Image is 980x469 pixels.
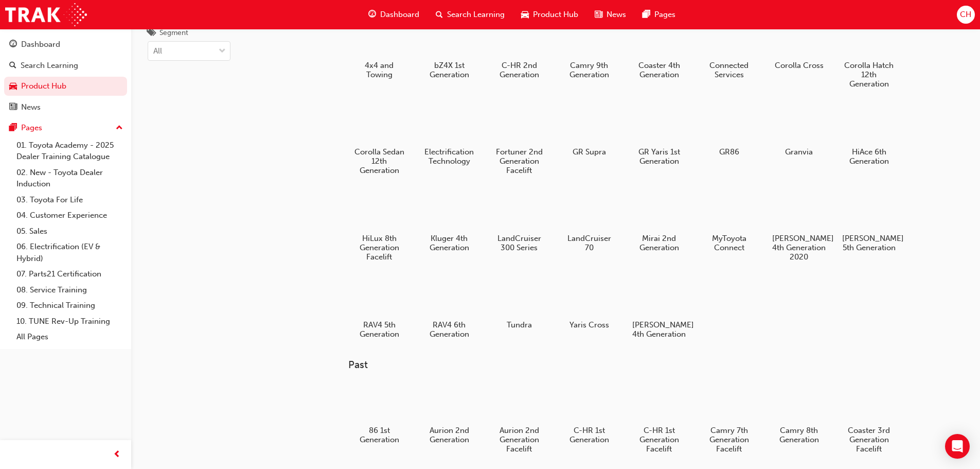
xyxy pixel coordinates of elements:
[562,320,616,329] h5: Yaris Cross
[352,147,406,175] h5: Corolla Sedan 12th Generation
[4,56,127,75] a: Search Learning
[702,61,756,79] h5: Connected Services
[488,379,550,458] a: Aurion 2nd Generation Facelift
[488,14,550,83] a: C-HR 2nd Generation
[702,234,756,252] h5: MyToyota Connect
[352,61,406,79] h5: 4x4 and Towing
[116,121,123,135] span: up-icon
[632,61,686,79] h5: Coaster 4th Generation
[348,100,410,179] a: Corolla Sedan 12th Generation
[21,122,42,134] div: Pages
[842,61,896,89] h5: Corolla Hatch 12th Generation
[422,320,476,339] h5: RAV4 6th Generation
[12,266,127,282] a: 07. Parts21 Certification
[159,28,188,38] div: Segment
[4,98,127,117] a: News
[380,9,419,21] span: Dashboard
[492,61,546,79] h5: C-HR 2nd Generation
[12,223,127,239] a: 05. Sales
[838,14,900,92] a: Corolla Hatch 12th Generation
[772,234,826,262] h5: [PERSON_NAME] 4th Generation 2020
[348,273,410,342] a: RAV4 5th Generation
[632,426,686,454] h5: C-HR 1st Generation Facelift
[9,40,17,49] span: guage-icon
[492,147,546,175] h5: Fortuner 2nd Generation Facelift
[702,426,756,454] h5: Camry 7th Generation Facelift
[352,234,406,262] h5: HiLux 8th Generation Facelift
[558,379,620,448] a: C-HR 1st Generation
[838,187,900,256] a: [PERSON_NAME] 5th Generation
[643,8,650,21] span: pages-icon
[607,9,626,21] span: News
[842,147,896,166] h5: HiAce 6th Generation
[632,234,686,252] h5: Mirai 2nd Generation
[772,426,826,444] h5: Camry 8th Generation
[492,320,546,329] h5: Tundra
[492,234,546,252] h5: LandCruiser 300 Series
[957,6,975,24] button: CH
[418,100,480,169] a: Electrification Technology
[634,4,684,25] a: pages-iconPages
[558,187,620,256] a: LandCruiser 70
[698,14,760,83] a: Connected Services
[488,187,550,256] a: LandCruiser 300 Series
[768,187,830,265] a: [PERSON_NAME] 4th Generation 2020
[772,147,826,157] h5: Granvia
[562,61,616,79] h5: Camry 9th Generation
[5,3,87,26] img: Trak
[348,379,410,448] a: 86 1st Generation
[12,192,127,208] a: 03. Toyota For Life
[422,147,476,166] h5: Electrification Technology
[698,100,760,160] a: GR86
[9,124,17,133] span: pages-icon
[654,9,675,21] span: Pages
[4,35,127,54] a: Dashboard
[586,4,634,25] a: news-iconNews
[842,426,896,454] h5: Coaster 3rd Generation Facelift
[945,434,970,459] div: Open Intercom Messenger
[348,359,933,371] h3: Past
[768,379,830,448] a: Camry 8th Generation
[562,147,616,157] h5: GR Supra
[219,45,226,58] span: down-icon
[4,118,127,137] button: Pages
[12,239,127,266] a: 06. Electrification (EV & Hybrid)
[21,60,78,72] div: Search Learning
[352,426,406,444] h5: 86 1st Generation
[533,9,578,21] span: Product Hub
[12,282,127,298] a: 08. Service Training
[12,207,127,223] a: 04. Customer Experience
[562,426,616,444] h5: C-HR 1st Generation
[960,9,971,21] span: CH
[153,45,162,57] div: All
[558,100,620,160] a: GR Supra
[698,379,760,458] a: Camry 7th Generation Facelift
[628,14,690,83] a: Coaster 4th Generation
[21,39,60,50] div: Dashboard
[9,82,17,91] span: car-icon
[447,9,505,21] span: Search Learning
[4,77,127,96] a: Product Hub
[628,379,690,458] a: C-HR 1st Generation Facelift
[558,273,620,333] a: Yaris Cross
[422,426,476,444] h5: Aurion 2nd Generation
[492,426,546,454] h5: Aurion 2nd Generation Facelift
[348,187,410,265] a: HiLux 8th Generation Facelift
[768,14,830,74] a: Corolla Cross
[628,273,690,342] a: [PERSON_NAME] 4th Generation
[838,100,900,169] a: HiAce 6th Generation
[418,379,480,448] a: Aurion 2nd Generation
[838,379,900,458] a: Coaster 3rd Generation Facelift
[368,8,376,21] span: guage-icon
[628,187,690,256] a: Mirai 2nd Generation
[348,14,410,83] a: 4x4 and Towing
[422,234,476,252] h5: Kluger 4th Generation
[418,14,480,83] a: bZ4X 1st Generation
[488,100,550,179] a: Fortuner 2nd Generation Facelift
[418,273,480,342] a: RAV4 6th Generation
[12,298,127,314] a: 09. Technical Training
[521,8,529,21] span: car-icon
[488,273,550,333] a: Tundra
[772,61,826,70] h5: Corolla Cross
